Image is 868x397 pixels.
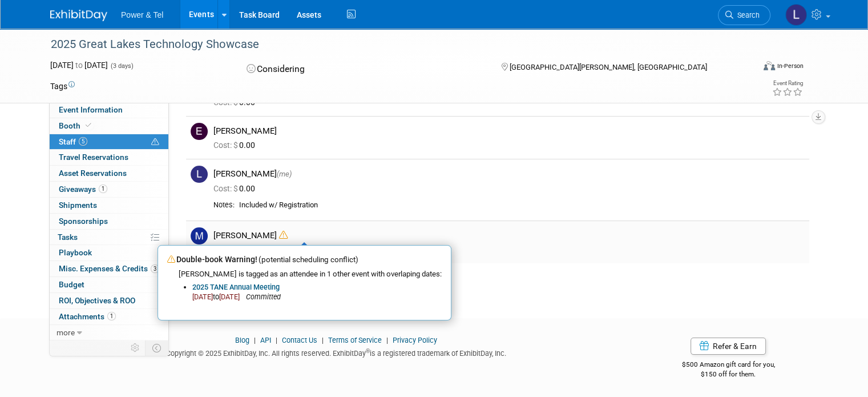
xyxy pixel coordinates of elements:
span: ROI, Objectives & ROO [59,296,135,305]
a: Refer & Earn [691,338,766,355]
span: more [56,328,75,337]
span: 0.00 [213,98,260,107]
span: Cost: $ [213,184,239,193]
span: Travel Reservations [59,153,128,162]
span: Booth [59,121,94,130]
span: [DATE] [DATE] [50,61,108,70]
a: Attachments1 [50,309,168,324]
span: Potential Scheduling Conflict -- at least one attendee is tagged in another overlapping event. [151,137,159,147]
span: 3 [151,264,159,273]
span: Shipments [59,200,97,210]
div: Copyright © 2025 ExhibitDay, Inc. All rights reserved. ExhibitDay is a registered trademark of Ex... [50,346,621,359]
img: Format-Inperson.png [764,61,775,70]
span: Giveaways [59,185,107,194]
span: [GEOGRAPHIC_DATA][PERSON_NAME], [GEOGRAPHIC_DATA] [510,63,707,71]
a: Misc. Expenses & Credits3 [50,261,168,276]
a: Asset Reservations [50,166,168,181]
span: Committed [246,292,281,302]
span: to [213,292,219,301]
img: Lydia Lott [785,4,807,26]
a: Tasks [50,230,168,245]
span: Attachments [59,312,116,321]
a: Sponsorships [50,214,168,229]
span: 0.00 [213,184,260,193]
td: Toggle Event Tabs [146,340,169,355]
span: 5 [79,137,87,146]
span: to [74,61,84,70]
a: Privacy Policy [393,336,437,344]
a: Staff5 [50,134,168,150]
a: Contact Us [282,336,317,344]
span: Cost: $ [213,141,239,150]
div: Event Rating [772,81,803,86]
div: $150 off for them. [639,370,818,379]
span: | [319,336,326,344]
span: Playbook [59,248,92,257]
sup: ® [366,348,370,354]
span: | [383,336,391,344]
a: Shipments [50,198,168,213]
span: Cost: $ [213,98,239,107]
span: Power & Tel [121,10,163,19]
div: [PERSON_NAME] [213,126,805,137]
a: Giveaways1 [50,182,168,197]
a: more [50,325,168,340]
a: Blog [235,336,249,344]
div: Event Format [692,59,804,77]
a: Booth [50,118,168,134]
a: Travel Reservations [50,150,168,165]
i: Double-book Warning! [279,231,288,239]
img: L.jpg [191,166,208,183]
span: Search [733,11,760,19]
div: [PERSON_NAME] is tagged as an attendee in 1 other event with overlaping dates: [179,269,442,279]
div: In-Person [777,62,804,70]
a: 2025 TANE Annual Meeting [192,283,280,291]
span: (3 days) [110,62,134,70]
div: [PERSON_NAME] [213,230,805,241]
img: ExhibitDay [50,10,107,21]
span: Staff [59,137,87,146]
span: Sponsorships [59,216,108,226]
div: 2025 Great Lakes Technology Showcase [47,34,740,55]
a: Event Information [50,102,168,118]
span: (potential scheduling conflict) [259,255,358,264]
span: 1 [99,185,107,193]
span: Misc. Expenses & Credits [59,264,159,273]
a: Playbook [50,245,168,260]
a: Terms of Service [328,336,382,344]
img: M.jpg [191,227,208,244]
div: Double-book Warning! [167,254,442,265]
span: 1 [107,312,116,320]
div: Notes: [213,200,235,210]
span: | [251,336,259,344]
div: $500 Amazon gift card for you, [639,352,818,379]
span: Event Information [59,105,123,114]
td: Personalize Event Tab Strip [126,340,146,355]
a: Budget [50,277,168,292]
img: E.jpg [191,123,208,140]
span: (me) [277,170,292,178]
span: Tasks [58,232,78,242]
td: Tags [50,81,75,92]
span: Asset Reservations [59,169,127,178]
span: [DATE] [DATE] [192,292,240,301]
div: Considering [243,59,483,79]
a: API [260,336,271,344]
span: | [273,336,280,344]
a: Search [718,5,770,25]
span: Budget [59,280,84,289]
span: 0.00 [213,141,260,150]
a: ROI, Objectives & ROO [50,293,168,308]
div: [PERSON_NAME] [213,169,805,179]
div: Included w/ Registration [239,200,805,210]
i: Booth reservation complete [86,122,91,129]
